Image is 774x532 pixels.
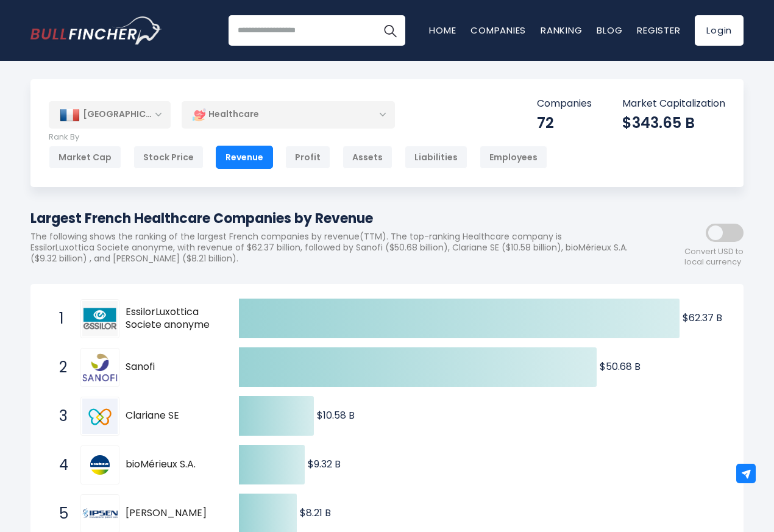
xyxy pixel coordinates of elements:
[30,208,634,229] h1: Largest French Healthcare Companies by Revenue
[126,410,218,422] span: Clariane SE
[53,308,65,329] span: 1
[300,506,331,520] text: $8.21 B
[537,113,592,132] div: 72
[308,457,341,471] text: $9.32 B
[126,306,218,332] span: EssilorLuxottica Societe anonyme
[82,301,118,336] img: EssilorLuxottica Societe anonyme
[49,101,171,128] div: [GEOGRAPHIC_DATA]
[343,146,392,169] div: Assets
[695,15,744,46] a: Login
[683,311,722,325] text: $62.37 B
[600,360,641,374] text: $50.68 B
[82,508,118,519] img: Ipsen
[537,98,592,110] p: Companies
[429,24,456,37] a: Home
[597,24,622,37] a: Blog
[30,231,634,264] p: The following shows the ranking of the largest French companies by revenue(TTM). The top-ranking ...
[53,357,65,378] span: 2
[53,503,65,524] span: 5
[317,408,355,422] text: $10.58 B
[30,16,162,44] a: Go to homepage
[622,113,725,132] div: $343.65 B
[82,399,118,434] img: Clariane SE
[684,247,744,268] span: Convert USD to local currency
[90,455,110,475] img: bioMérieux S.A.
[82,353,118,381] img: Sanofi
[126,458,218,471] span: bioMérieux S.A.
[30,16,162,44] img: Bullfincher logo
[541,24,582,37] a: Ranking
[405,146,467,169] div: Liabilities
[126,361,218,374] span: Sanofi
[480,146,547,169] div: Employees
[53,455,65,475] span: 4
[49,132,547,143] p: Rank By
[126,507,218,520] span: [PERSON_NAME]
[182,101,395,129] div: Healthcare
[49,146,121,169] div: Market Cap
[285,146,330,169] div: Profit
[622,98,725,110] p: Market Capitalization
[216,146,273,169] div: Revenue
[53,406,65,427] span: 3
[637,24,680,37] a: Register
[133,146,204,169] div: Stock Price
[375,15,405,46] button: Search
[470,24,526,37] a: Companies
